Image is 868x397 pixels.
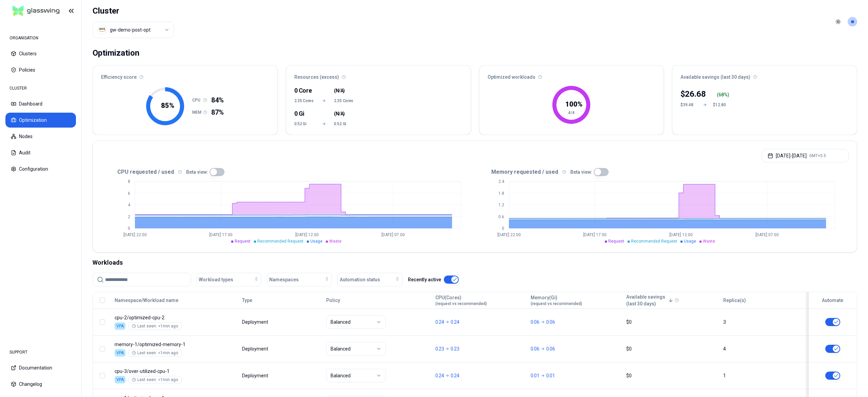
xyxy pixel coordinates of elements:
[5,31,76,45] div: ORGANISATION
[531,301,582,306] span: (request vs recommended)
[242,372,269,379] div: Deployment
[101,168,475,176] div: CPU requested / used
[196,273,261,286] button: Workload types
[703,239,715,244] span: Waste
[723,345,801,352] div: 4
[334,121,354,127] span: 0.52 Gi
[93,258,857,267] div: Workloads
[192,97,203,103] h1: CPU
[718,91,724,98] p: 68
[93,46,139,60] div: Optimization
[723,372,801,379] div: 1
[568,110,575,115] tspan: 4/4
[115,349,125,357] div: VPA
[680,102,697,108] div: $39.48
[294,98,314,103] span: 2.35 Cores
[211,108,224,117] span: 87%
[242,294,252,307] button: Type
[565,100,583,108] tspan: 100 %
[337,273,402,286] button: Automation status
[631,239,677,244] span: Recommended Request
[498,191,504,196] tspan: 1.8
[242,319,269,325] div: Deployment
[5,46,76,61] button: Clusters
[128,214,130,219] tspan: 2
[5,81,76,95] div: CLUSTER
[762,149,849,163] button: [DATE]-[DATE]GMT+5.5
[267,273,332,286] button: Namespaces
[5,345,76,359] div: SUPPORT
[435,372,444,379] p: 0.24
[717,91,729,98] div: ( %)
[209,232,233,237] tspan: [DATE] 17:00
[5,62,76,77] button: Policies
[479,65,664,84] div: Optimized workloads
[242,345,269,352] div: Deployment
[5,360,76,375] button: Documentation
[340,276,380,283] span: Automation status
[497,232,520,237] tspan: [DATE] 22:00
[132,350,178,356] div: Last seen: <1min ago
[334,110,345,117] span: ( )
[435,319,444,325] p: 0.24
[128,179,130,184] tspan: 8
[93,65,277,84] div: Efficiency score
[435,301,487,306] span: (request vs recommended)
[294,86,314,95] div: 0 Core
[723,319,801,325] div: 3
[310,239,322,244] span: Usage
[99,26,105,33] img: aws
[5,162,76,176] button: Configuration
[531,345,539,352] p: 0.06
[531,319,539,325] p: 0.06
[713,102,729,108] div: $12.80
[684,239,696,244] span: Usage
[502,226,504,231] tspan: 0
[115,376,125,383] div: VPA
[5,113,76,128] button: Optimization
[128,203,131,207] tspan: 4
[546,319,555,325] p: 0.06
[570,170,592,174] label: Beta view:
[531,294,582,306] div: Memory(Gi)
[235,239,251,244] span: Request
[115,314,236,321] p: optimized-cpu-2
[626,319,717,325] div: $0
[115,322,125,330] div: VPA
[608,239,624,244] span: Request
[334,98,354,103] span: 2.35 Cores
[128,226,130,231] tspan: 0
[5,145,76,160] button: Audit
[546,372,555,379] p: 0.01
[329,239,341,244] span: Waste
[269,276,299,283] span: Namespaces
[192,110,203,115] h1: MEM
[199,276,233,283] span: Workload types
[451,345,459,352] p: 0.23
[669,232,693,237] tspan: [DATE] 12:00
[336,110,343,117] span: N/A
[531,294,582,307] button: Memory(Gi)(request vs recommended)
[186,170,208,174] label: Beta view:
[211,95,224,105] span: 84%
[257,239,303,244] span: Recommended Request
[5,96,76,111] button: Dashboard
[132,377,178,382] div: Last seen: <1min ago
[498,203,504,207] tspan: 1.2
[685,89,706,99] p: 26.68
[809,153,826,158] span: GMT+5.5
[626,294,673,307] button: Available savings(last 30 days)
[334,87,345,94] span: ( )
[5,129,76,144] button: Nodes
[435,294,487,307] button: CPU(Cores)(request vs recommended)
[132,323,178,329] div: Last seen: <1min ago
[110,26,151,33] div: gw-demo-post-opt
[294,109,314,118] div: 0 Gi
[286,65,471,84] div: Resources (excess)
[435,294,487,306] div: CPU(Cores)
[381,232,405,237] tspan: [DATE] 07:00
[583,232,607,237] tspan: [DATE] 17:00
[498,179,505,184] tspan: 2.4
[93,22,174,38] button: Select a value
[115,341,236,348] p: optimized-memory-1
